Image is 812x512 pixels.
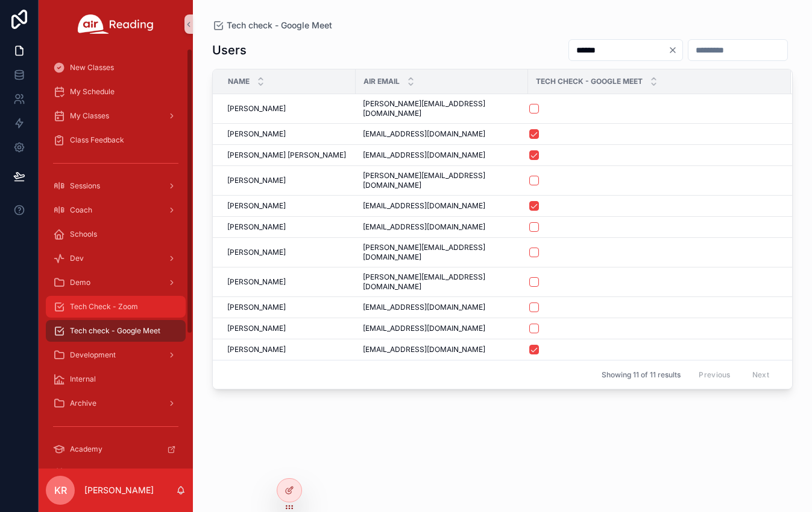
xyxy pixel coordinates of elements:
[46,438,186,460] a: Academy
[46,272,186,293] a: Demo
[70,205,92,215] span: Coach
[363,171,521,190] span: [PERSON_NAME][EMAIL_ADDRESS][DOMAIN_NAME]
[227,201,286,211] span: [PERSON_NAME]
[668,45,682,55] button: Clear
[227,248,286,257] span: [PERSON_NAME]
[46,129,186,151] a: Class Feedback
[364,77,400,86] span: Air Email
[212,42,247,59] h1: Users
[70,254,84,263] span: Dev
[46,296,186,318] a: Tech Check - Zoom
[46,223,186,245] a: Schools
[363,150,485,160] span: [EMAIL_ADDRESS][DOMAIN_NAME]
[84,484,154,496] p: [PERSON_NAME]
[46,81,186,103] a: My Schedule
[363,243,521,262] span: [PERSON_NAME][EMAIL_ADDRESS][DOMAIN_NAME]
[39,48,193,469] div: scrollable content
[46,57,186,78] a: New Classes
[46,248,186,269] a: Dev
[227,129,286,139] span: [PERSON_NAME]
[70,444,102,454] span: Academy
[363,324,485,333] span: [EMAIL_ADDRESS][DOMAIN_NAME]
[70,374,96,384] span: Internal
[363,302,485,312] span: [EMAIL_ADDRESS][DOMAIN_NAME]
[70,398,96,408] span: Archive
[46,392,186,414] a: Archive
[46,344,186,366] a: Development
[70,229,97,239] span: Schools
[227,176,286,185] span: [PERSON_NAME]
[46,199,186,221] a: Coach
[78,14,154,34] img: App logo
[363,222,485,232] span: [EMAIL_ADDRESS][DOMAIN_NAME]
[363,272,521,292] span: [PERSON_NAME][EMAIL_ADDRESS][DOMAIN_NAME]
[227,104,286,114] span: [PERSON_NAME]
[363,129,485,139] span: [EMAIL_ADDRESS][DOMAIN_NAME]
[602,370,681,380] span: Showing 11 of 11 results
[227,19,332,31] span: Tech check - Google Meet
[70,326,160,336] span: Tech check - Google Meet
[227,150,346,160] span: [PERSON_NAME] [PERSON_NAME]
[46,368,186,390] a: Internal
[227,302,286,312] span: [PERSON_NAME]
[46,105,186,127] a: My Classes
[70,350,116,360] span: Development
[46,175,186,197] a: Sessions
[70,63,114,72] span: New Classes
[536,77,643,86] span: Tech Check - Google Meet
[363,345,485,354] span: [EMAIL_ADDRESS][DOMAIN_NAME]
[70,181,100,191] span: Sessions
[54,483,67,498] span: KR
[212,19,332,31] a: Tech check - Google Meet
[228,77,250,86] span: Name
[70,135,124,145] span: Class Feedback
[363,99,521,118] span: [PERSON_NAME][EMAIL_ADDRESS][DOMAIN_NAME]
[227,345,286,354] span: [PERSON_NAME]
[70,278,90,287] span: Demo
[227,324,286,333] span: [PERSON_NAME]
[70,302,138,312] span: Tech Check - Zoom
[46,320,186,342] a: Tech check - Google Meet
[363,201,485,211] span: [EMAIL_ADDRESS][DOMAIN_NAME]
[227,277,286,287] span: [PERSON_NAME]
[70,111,109,121] span: My Classes
[227,222,286,232] span: [PERSON_NAME]
[70,87,115,97] span: My Schedule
